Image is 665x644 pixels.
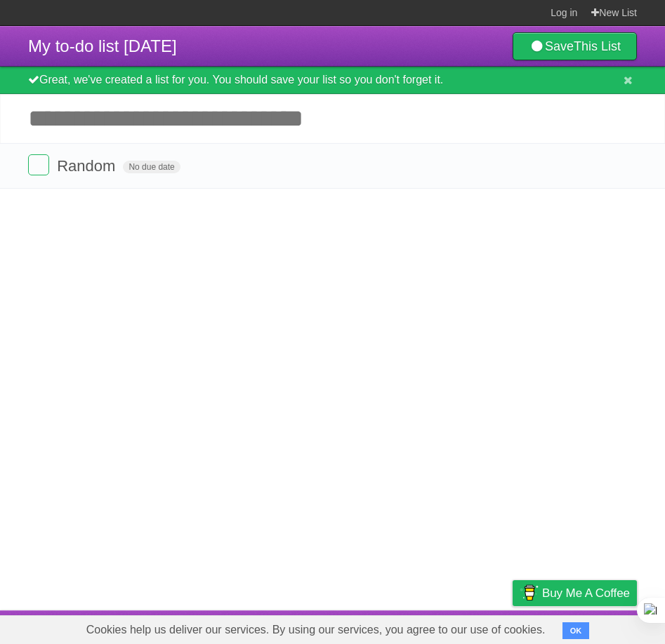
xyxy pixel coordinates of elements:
b: This List [574,39,621,53]
span: Buy me a coffee [542,581,630,605]
a: SaveThis List [513,32,637,60]
span: My to-do list [DATE] [28,36,177,55]
a: About [326,614,355,640]
img: Buy me a coffee [520,581,539,605]
a: Buy me a coffee [513,580,637,606]
span: No due date [123,161,180,173]
a: Privacy [494,614,531,640]
a: Suggest a feature [548,614,637,640]
span: Cookies help us deliver our services. By using our services, you agree to our use of cookies. [72,616,560,644]
a: Terms [447,614,478,640]
a: Developers [372,614,429,640]
span: Random [57,157,119,175]
button: OK [562,622,590,639]
label: Done [28,154,49,175]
